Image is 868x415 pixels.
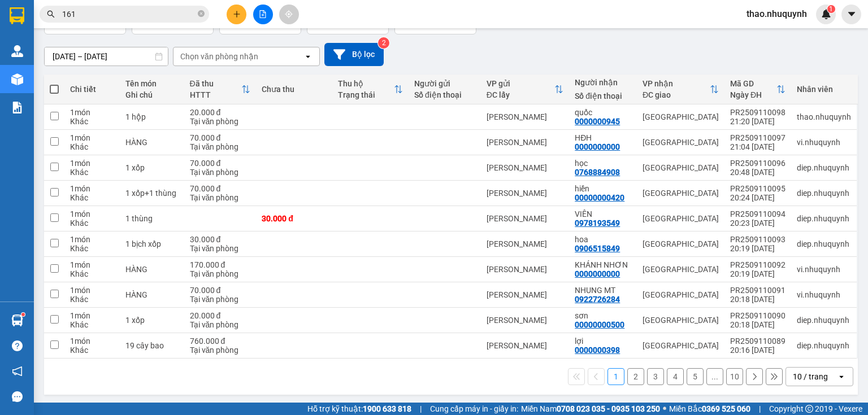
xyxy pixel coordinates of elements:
div: [GEOGRAPHIC_DATA] [643,290,719,299]
div: hiền [575,184,631,193]
div: [GEOGRAPHIC_DATA] [643,189,719,198]
input: Tìm tên, số ĐT hoặc mã đơn [62,8,196,20]
div: 1 món [70,159,114,168]
input: Select a date range. [45,47,168,65]
div: Khác [70,244,114,253]
button: Bộ lọc [324,43,384,66]
span: plus [233,10,241,18]
div: vi.nhuquynh [797,138,851,147]
span: Cung cấp máy in - giấy in: [430,403,518,415]
button: 1 [607,368,624,385]
div: [PERSON_NAME] [487,189,563,198]
div: 1 món [70,108,114,117]
div: Số điện thoại [575,91,631,101]
div: 1 món [70,260,114,269]
div: Mã GD [730,79,776,88]
div: 0000000945 [575,117,620,126]
div: Khác [70,295,114,304]
div: 0922726284 [575,295,620,304]
button: ... [706,368,723,385]
button: aim [279,5,299,24]
th: Toggle SortBy [724,75,791,104]
div: hoa [575,235,631,244]
div: Tại văn phòng [190,142,251,151]
div: [GEOGRAPHIC_DATA] [643,239,719,248]
div: 20:19 [DATE] [730,244,785,253]
span: close-circle [198,10,205,17]
span: CHƯA CƯỚC: [85,81,147,112]
span: thao.nhuquynh [737,7,816,21]
button: caret-down [841,5,861,24]
div: PR2509110089 [730,337,785,346]
div: PR2509110097 [730,133,785,142]
div: 1 xốp+1 thùng [125,189,178,198]
button: 10 [726,368,743,385]
div: diep.nhuquynh [797,214,851,223]
div: 1 món [70,337,114,346]
div: HÀNG [125,290,178,299]
div: VIÊN [575,209,631,219]
div: 30.000 đ [262,214,327,223]
div: 760.000 đ [190,337,251,346]
div: 70.000 đ [190,184,251,193]
div: [PERSON_NAME] [487,290,563,299]
strong: 0708 023 035 - 0935 103 250 [557,404,660,413]
div: [PERSON_NAME] [487,316,563,325]
div: Tại văn phòng [190,346,251,355]
div: 19 cây bao [125,341,178,350]
div: Khác [70,219,114,228]
span: [GEOGRAPHIC_DATA] [3,24,163,43]
div: [GEOGRAPHIC_DATA] [643,138,719,147]
span: close-circle [198,9,205,20]
span: | [759,403,761,415]
div: 20:23 [DATE] [730,219,785,228]
div: 0768884908 [575,168,620,177]
div: VP nhận [643,79,710,88]
div: 0978193549 [575,219,620,228]
div: Tại văn phòng [190,244,251,253]
div: [PERSON_NAME] [487,112,563,121]
div: quốc [575,108,631,117]
div: [PERSON_NAME] [487,214,563,223]
div: vi.nhuquynh [797,290,851,299]
span: 1 [829,5,833,13]
span: | [420,403,422,415]
div: diep.nhuquynh [797,316,851,325]
div: KHÁNH NHƠN [575,260,631,269]
div: Tên món [125,79,178,88]
th: Toggle SortBy [481,75,569,104]
div: 1 món [70,235,114,244]
div: 1 bịch xốp [125,239,178,248]
div: Đã thu [190,79,242,88]
div: 20:19 [DATE] [730,269,785,278]
button: file-add [253,5,273,24]
div: Ngày ĐH [730,90,776,99]
div: Khác [70,168,114,177]
div: diep.nhuquynh [797,341,851,350]
img: solution-icon [11,102,23,113]
div: 0000000000 [575,269,620,278]
div: Người gửi [414,79,475,88]
div: 00000000500 [575,320,624,329]
div: VP gửi [487,79,554,88]
span: search [47,10,55,18]
div: [GEOGRAPHIC_DATA] [643,341,719,350]
div: 1 thùng [125,214,178,223]
div: 10 / trang [793,371,828,382]
div: 1 hộp [125,112,178,121]
div: Khác [70,193,114,202]
div: Khác [70,320,114,329]
div: 20:18 [DATE] [730,295,785,304]
div: HĐH [575,133,631,142]
div: PR2509110096 [730,159,785,168]
div: 20.000 đ [190,311,251,320]
div: PR2509110091 [730,286,785,295]
span: copyright [805,405,813,413]
div: lợi [575,337,631,346]
div: [GEOGRAPHIC_DATA] [643,316,719,325]
div: 21:04 [DATE] [730,142,785,151]
div: Khác [70,142,114,151]
div: 0000000000 [575,142,620,151]
div: 1 món [70,286,114,295]
div: HÀNG [125,265,178,274]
